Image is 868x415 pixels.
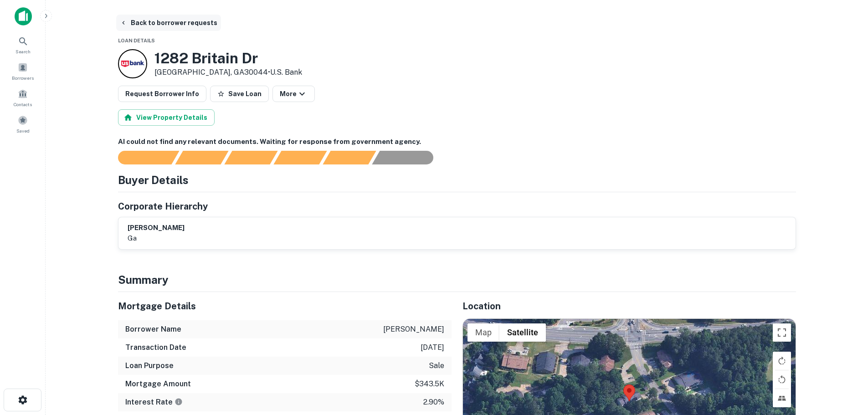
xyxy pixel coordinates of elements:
[16,127,30,134] span: Saved
[175,151,228,164] div: Your request is received and processing...
[15,48,31,55] span: Search
[118,109,215,126] button: View Property Details
[3,85,43,110] a: Contacts
[273,151,327,164] div: Principals found, AI now looking for contact information...
[773,352,791,370] button: Rotate map clockwise
[118,200,208,213] h5: Corporate Hierarchy
[118,299,452,313] h5: Mortgage Details
[415,379,444,389] p: $343.5k
[822,342,868,386] iframe: Chat Widget
[423,397,444,408] p: 2.90%
[125,397,183,408] h6: Interest Rate
[270,68,302,77] a: U.s. Bank
[429,360,444,371] p: sale
[154,67,302,78] p: [GEOGRAPHIC_DATA], GA30044 •
[14,101,32,108] span: Contacts
[773,389,791,407] button: Tilt map
[128,233,185,244] p: ga
[224,151,277,164] div: Documents found, AI parsing details...
[118,137,796,147] h6: AI could not find any relevant documents. Waiting for response from government agency.
[118,172,189,188] h4: Buyer Details
[323,151,376,164] div: Principals found, still searching for contact information. This may take time...
[773,370,791,389] button: Rotate map counterclockwise
[3,32,43,57] a: Search
[467,323,499,342] button: Show street map
[773,323,791,342] button: Toggle fullscreen view
[125,360,174,371] h6: Loan Purpose
[118,86,206,102] button: Request Borrower Info
[3,112,43,136] a: Saved
[128,223,185,233] h6: [PERSON_NAME]
[107,151,175,164] div: Sending borrower request to AI...
[15,7,32,26] img: capitalize-icon.png
[421,342,444,353] p: [DATE]
[3,59,43,83] a: Borrowers
[272,86,315,102] button: More
[118,38,155,43] span: Loan Details
[125,342,186,353] h6: Transaction Date
[462,299,796,313] h5: Location
[116,15,221,31] button: Back to borrower requests
[175,398,183,406] svg: The interest rates displayed on the website are for informational purposes only and may be report...
[12,74,34,82] span: Borrowers
[118,272,796,288] h4: Summary
[125,324,181,335] h6: Borrower Name
[372,151,444,164] div: AI fulfillment process complete.
[125,379,191,389] h6: Mortgage Amount
[383,324,444,335] p: [PERSON_NAME]
[210,86,269,102] button: Save Loan
[499,323,546,342] button: Show satellite imagery
[154,50,302,67] h3: 1282 Britain Dr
